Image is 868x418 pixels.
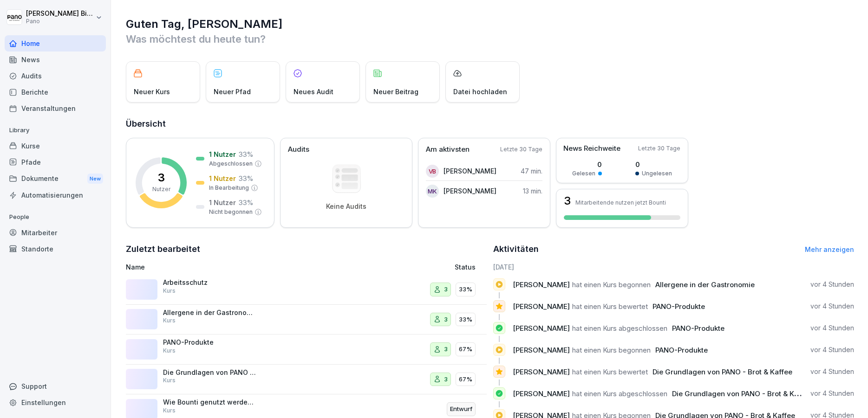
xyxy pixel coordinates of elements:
a: ArbeitsschutzKurs333% [126,275,487,305]
p: Name [126,262,352,272]
p: 33 % [239,174,253,183]
p: Ungelesen [642,169,672,178]
a: Automatisierungen [5,187,106,203]
a: Einstellungen [5,394,106,411]
p: Library [5,123,106,138]
a: News [5,51,106,68]
p: vor 4 Stunden [810,367,854,376]
p: 0 [635,160,672,169]
p: Neues Audit [294,87,333,96]
p: Pano [26,18,94,25]
a: Mitarbeiter [5,225,106,241]
p: 3 [444,285,448,294]
p: 3 [158,172,165,183]
span: PANO-Produkte [653,302,705,311]
p: Abgeschlossen [209,160,253,168]
p: Kurs [163,316,176,325]
p: 33 % [239,149,253,159]
p: 13 min. [523,186,542,196]
span: hat einen Kurs abgeschlossen [572,324,667,333]
p: In Bearbeitung [209,184,249,192]
p: Kurs [163,347,176,355]
p: Mitarbeitende nutzen jetzt Bounti [575,199,666,206]
p: 1 Nutzer [209,174,236,183]
p: Kurs [163,406,176,415]
p: 3 [444,345,448,354]
p: Neuer Pfad [214,87,251,96]
h6: [DATE] [493,262,854,272]
p: Neuer Beitrag [373,87,418,96]
p: 0 [572,160,602,169]
span: hat einen Kurs bewertet [572,367,648,376]
span: [PERSON_NAME] [513,280,570,289]
p: [PERSON_NAME] Bieg [26,10,94,18]
span: [PERSON_NAME] [513,324,570,333]
p: 1 Nutzer [209,198,236,207]
div: Support [5,378,106,394]
span: PANO-Produkte [655,346,708,354]
h2: Übersicht [126,117,854,130]
p: 47 min. [521,166,542,176]
span: hat einen Kurs begonnen [572,346,651,354]
p: People [5,210,106,225]
p: vor 4 Stunden [810,345,854,354]
a: Pfade [5,154,106,170]
a: Berichte [5,84,106,100]
p: Audits [288,144,309,155]
span: [PERSON_NAME] [513,367,570,376]
p: Arbeitsschutz [163,278,256,287]
p: 3 [444,375,448,384]
div: Dokumente [5,170,106,187]
p: News Reichweite [563,143,620,154]
p: Allergene in der Gastronomie [163,309,256,317]
p: 33% [459,315,472,324]
p: 67% [459,375,472,384]
div: Veranstaltungen [5,100,106,116]
p: PANO-Produkte [163,338,256,347]
a: PANO-ProdukteKurs367% [126,334,487,365]
p: vor 4 Stunden [810,323,854,333]
p: Nutzer [152,185,170,193]
p: Neuer Kurs [134,87,170,96]
p: Letzte 30 Tage [638,144,680,153]
p: vor 4 Stunden [810,302,854,311]
span: [PERSON_NAME] [513,389,570,398]
a: Die Grundlagen von PANO - Brot & KaffeeKurs367% [126,365,487,395]
a: Home [5,35,106,51]
h2: Aktivitäten [493,243,539,256]
a: Mehr anzeigen [805,245,854,253]
p: Am aktivsten [426,144,470,155]
div: VB [426,165,439,178]
span: Die Grundlagen von PANO - Brot & Kaffee [672,389,812,398]
div: New [87,174,103,184]
p: Wie Bounti genutzt werden will 👩🏽‍🍳 [163,398,256,406]
span: Die Grundlagen von PANO - Brot & Kaffee [653,367,792,376]
div: MK [426,185,439,198]
p: vor 4 Stunden [810,389,854,398]
h1: Guten Tag, [PERSON_NAME] [126,17,854,32]
p: vor 4 Stunden [810,280,854,289]
span: PANO-Produkte [672,324,724,333]
h3: 3 [564,195,571,206]
span: Allergene in der Gastronomie [655,280,755,289]
p: 3 [444,315,448,324]
p: Keine Audits [326,202,366,211]
span: [PERSON_NAME] [513,346,570,354]
p: Status [455,262,476,272]
p: [PERSON_NAME] [444,186,496,196]
p: 33% [459,285,472,294]
h2: Zuletzt bearbeitet [126,243,487,256]
span: hat einen Kurs bewertet [572,302,648,311]
p: Datei hochladen [453,87,507,96]
a: Kurse [5,138,106,154]
p: Entwurf [450,405,472,414]
p: Nicht begonnen [209,208,253,216]
a: Standorte [5,241,106,257]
